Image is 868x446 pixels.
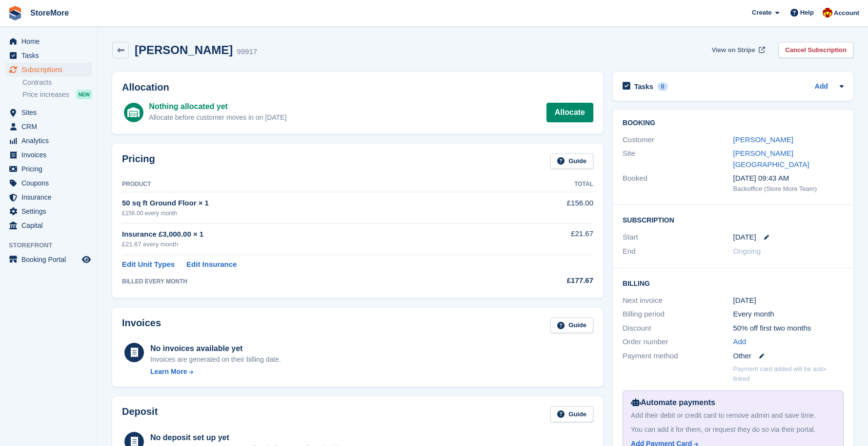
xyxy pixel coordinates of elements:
h2: Booking [623,119,844,127]
a: Preview store [81,254,92,265]
div: Next invoice [623,295,733,306]
div: Site [623,148,733,170]
span: Account [834,8,859,18]
a: Edit Unit Types [122,259,175,270]
a: Add [733,336,747,348]
div: Insurance £3,000.00 × 1 [122,229,505,240]
div: Billing period [623,309,733,320]
div: Customer [623,134,733,146]
a: StoreMore [26,5,73,21]
span: CRM [21,120,80,133]
td: £21.67 [505,223,593,255]
a: menu [5,253,92,266]
div: NEW [76,90,92,99]
div: You can add it for them, or request they do so via their portal. [631,425,835,435]
img: stora-icon-8386f47178a22dfd0bd8f6a31ec36ba5ce8667c1dd55bd0f319d3a0aa187defe.svg [8,6,22,20]
th: Product [122,177,505,192]
h2: Billing [623,278,844,288]
a: menu [5,148,92,162]
h2: Allocation [122,82,593,93]
a: Allocate [546,103,593,122]
a: menu [5,49,92,62]
a: [PERSON_NAME] [733,135,793,144]
div: No deposit set up yet [150,432,351,444]
time: 2025-08-29 23:00:00 UTC [733,232,756,243]
div: £21.67 every month [122,240,505,249]
div: No invoices available yet [150,343,281,354]
span: Capital [21,219,80,232]
div: £177.67 [505,275,593,286]
span: Home [21,35,80,48]
a: menu [5,35,92,48]
div: Allocate before customer moves in on [DATE] [149,112,286,123]
div: £156.00 every month [122,209,505,218]
a: menu [5,63,92,76]
div: [DATE] [733,295,844,306]
h2: Deposit [122,406,158,422]
span: Sites [21,106,80,119]
div: 0 [657,82,668,91]
div: Every month [733,309,844,320]
a: menu [5,176,92,190]
a: menu [5,204,92,218]
h2: Pricing [122,153,155,169]
span: Ongoing [733,247,761,255]
span: Create [752,8,771,18]
a: [PERSON_NAME][GEOGRAPHIC_DATA] [733,149,809,168]
a: Add [815,81,828,93]
h2: Subscription [623,215,844,224]
span: Settings [21,204,80,218]
a: View on Stripe [708,42,767,58]
h2: Invoices [122,317,161,334]
a: Learn More [150,367,281,377]
a: Price increases NEW [22,89,92,100]
div: Order number [623,336,733,348]
span: Insurance [21,190,80,204]
div: Invoices are generated on their billing date. [150,354,281,365]
div: Booked [623,173,733,193]
div: [DATE] 09:43 AM [733,173,844,184]
a: menu [5,219,92,232]
a: Guide [550,406,593,422]
p: Payment card added will be auto-linked [733,364,844,383]
td: £156.00 [505,192,593,223]
div: End [623,246,733,257]
span: Storefront [9,241,97,250]
a: Edit Insurance [186,259,237,270]
div: Learn More [150,367,187,377]
div: Start [623,232,733,243]
h2: [PERSON_NAME] [135,43,233,56]
div: Nothing allocated yet [149,101,286,112]
span: Booking Portal [21,253,80,266]
div: Backoffice (Store More Team) [733,184,844,194]
div: BILLED EVERY MONTH [122,277,505,286]
a: Guide [550,153,593,169]
div: Add their debit or credit card to remove admin and save time. [631,410,835,421]
span: Price increases [22,90,69,99]
div: 50 sq ft Ground Floor × 1 [122,198,505,209]
a: menu [5,106,92,119]
a: Guide [550,317,593,334]
th: Total [505,177,593,192]
h2: Tasks [634,82,653,91]
div: 99917 [237,46,257,57]
span: Tasks [21,49,80,62]
a: Contracts [22,78,92,87]
span: Pricing [21,162,80,176]
a: menu [5,120,92,133]
span: Invoices [21,148,80,162]
div: 50% off first two months [733,323,844,334]
img: Store More Team [823,8,832,18]
a: menu [5,162,92,176]
span: Subscriptions [21,63,80,76]
a: menu [5,190,92,204]
span: Coupons [21,176,80,190]
a: menu [5,134,92,148]
div: Payment method [623,351,733,362]
span: Analytics [21,134,80,148]
span: Help [800,8,814,18]
div: Automate payments [631,397,835,409]
span: View on Stripe [712,45,755,55]
div: Discount [623,323,733,334]
a: Cancel Subscription [778,42,853,58]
